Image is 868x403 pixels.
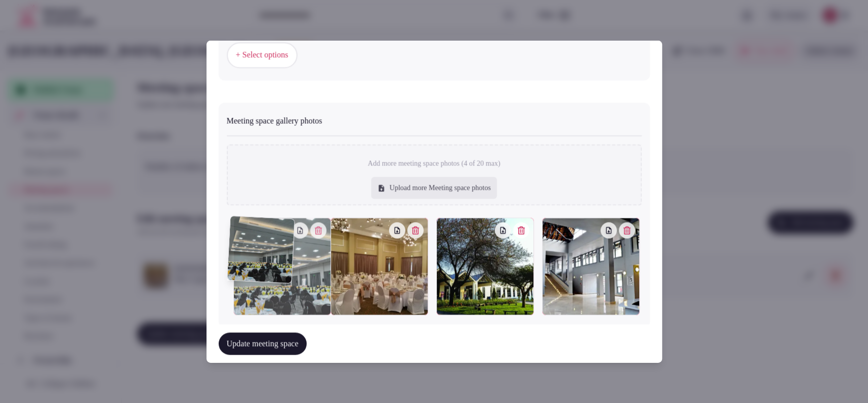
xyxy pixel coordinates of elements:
[227,42,297,68] button: + Select options
[436,218,534,315] div: RV-Indaba Hotel, Spa & Conference Centre-meeting space 6.jpg
[236,49,288,60] span: + Select options
[331,218,428,315] div: RV-Indaba Hotel, Spa & Conference Centre-meeting space 7.jpg
[368,159,500,169] p: Add more meeting space photos (4 of 20 max)
[227,111,642,127] div: Meeting space gallery photos
[219,332,307,355] button: Update meeting space
[542,218,640,315] div: RV-Indaba Hotel, Spa & Conference Centre-meeting space 5.jpg
[371,177,497,199] div: Upload more Meeting space photos
[233,218,331,315] div: RV-Indaba Hotel, Spa & Conference Centre-meeting space 4.jpeg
